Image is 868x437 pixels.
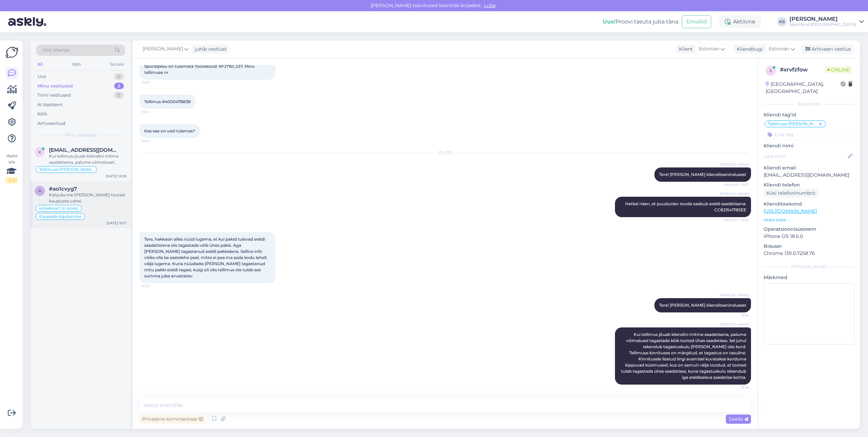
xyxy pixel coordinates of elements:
[766,81,841,95] div: [GEOGRAPHIC_DATA], [GEOGRAPHIC_DATA]
[49,186,77,192] span: #ao1cvyg7
[114,73,124,80] div: 0
[5,177,18,183] div: 2 / 3
[114,83,124,90] div: 2
[777,17,787,27] div: KS
[769,45,789,53] span: Estonian
[141,80,167,85] span: 19:23
[192,46,227,53] div: juhib vestlust
[603,18,679,26] div: Proovi tasuta juba täna:
[789,22,856,27] div: Sportland [GEOGRAPHIC_DATA]
[482,2,498,9] span: Luba
[65,132,96,138] span: Minu vestlused
[39,167,94,172] span: Tellimuse [PERSON_NAME] info
[37,83,73,90] div: Minu vestlused
[769,68,772,73] span: x
[764,189,818,198] div: Küsi telefoninumbrit
[39,214,82,218] span: Kaupade liigutamine
[143,45,183,53] span: [PERSON_NAME]
[659,172,746,177] span: Tere! [PERSON_NAME] klienditeenindusest
[139,415,206,424] div: Privaatne kommentaar
[38,188,41,193] span: a
[764,181,854,189] p: Kliendi telefon
[764,233,854,240] p: iPhone OS 18.6.0
[37,101,63,108] div: AI Assistent
[789,16,856,22] div: [PERSON_NAME]
[36,60,44,69] div: All
[144,237,268,278] span: Tere, hakkasin alles nüüd lugema, et kui pakid tulevad eraldi saadetistena siis tagastada võib üh...
[734,46,763,53] div: Klienditugi
[144,58,256,75] span: Tellisin tooteid e-poest aga üks toode on tulemata. Spordipesu on tulemata Tootekood: #FJ7161_537...
[764,111,854,118] p: Kliendi tag'id
[729,416,748,422] span: Saada
[789,16,864,27] a: [PERSON_NAME]Sportland [GEOGRAPHIC_DATA]
[5,46,18,59] img: Askly Logo
[764,152,847,160] input: Lisa nimi
[764,200,854,208] p: Klienditeekond
[699,45,719,53] span: Estonian
[141,109,167,114] span: 19:24
[621,332,747,380] span: Kui tellimus jõuab kliendini mitme saadetisena, palume võimalusel tagastada kõik tooted ühes saad...
[625,201,756,212] span: Hetkel näen, et puuduolev toode saabub eraldi saadetisena: CC821541785EE
[37,111,47,117] div: Kõik
[764,243,854,250] p: Brauser
[108,60,125,69] div: Socials
[141,284,167,289] span: 16:32
[719,16,761,28] div: Aktiivne
[764,142,854,149] p: Kliendi nimi
[723,313,749,318] span: 16:32
[764,172,854,179] p: [EMAIL_ADDRESS][DOMAIN_NAME]
[144,99,191,104] span: Tellimus #4000478838
[141,139,167,144] span: 19:24
[603,18,616,25] b: Uus!
[764,101,854,107] div: Kliendi info
[764,208,817,214] a: [URL][DOMAIN_NAME]
[139,150,751,156] div: [DATE]
[825,66,852,74] span: Online
[720,293,749,298] span: [PERSON_NAME]
[106,221,127,226] div: [DATE] 16:17
[38,149,41,155] span: k
[764,250,854,257] p: Chrome 139.0.7258.76
[5,153,18,183] div: Vaata siia
[764,129,854,140] input: Lisa tag
[764,226,854,233] p: Operatsioonisüsteem
[801,45,854,54] div: Arhiveeri vestlus
[42,47,69,54] span: Otsi kliente
[764,274,854,281] p: Märkmed
[764,264,854,270] div: [PERSON_NAME]
[720,322,749,327] span: [PERSON_NAME]
[39,206,78,210] span: kinkekaart (e-poes)
[49,147,120,153] span: kerli.pallon@mail.ee
[114,92,124,99] div: 0
[682,15,711,28] button: Emailid
[780,66,825,74] div: # xrvfzfow
[144,128,195,133] span: Kas see on veel tulemas?
[764,217,854,223] p: Vaata edasi ...
[106,174,127,179] div: [DATE] 16:36
[70,60,82,69] div: Web
[49,192,127,204] div: Kahjuks me [PERSON_NAME] tooted kaupluste vahel.
[720,162,749,167] span: [PERSON_NAME]
[723,217,749,223] span: Nähtud ✓ 9:00
[659,303,746,308] span: Tere! [PERSON_NAME] klienditeenindusest
[723,385,749,390] span: 16:36
[37,73,46,80] div: Uus
[768,122,818,126] span: Tellimuse [PERSON_NAME] info
[764,164,854,172] p: Kliendi email
[720,191,749,196] span: [PERSON_NAME]
[676,46,693,53] div: Klient
[37,120,65,127] div: Arhiveeritud
[49,153,127,165] div: Kui tellimus jõuab kliendini mitme saadetisena, palume võimalusel tagastada kõik tooted ühes saad...
[723,182,749,187] span: Nähtud ✓ 8:57
[37,92,71,99] div: Tiimi vestlused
